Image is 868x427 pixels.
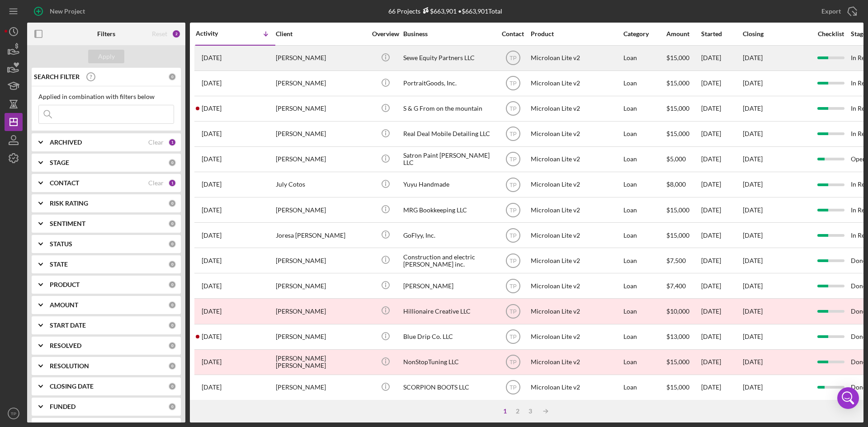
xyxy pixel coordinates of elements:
div: [PERSON_NAME] [276,122,366,146]
b: CONTACT [50,179,79,187]
div: 0 [168,260,176,268]
div: Reset [152,30,167,38]
b: SENTIMENT [50,220,85,227]
div: [DATE] [701,198,742,222]
div: 0 [168,321,176,329]
div: Hillionaire Creative LLC [403,299,494,323]
div: [PERSON_NAME] [276,147,366,171]
div: Microloan Lite v2 [531,274,621,298]
div: [DATE] [701,147,742,171]
div: Microloan Lite v2 [531,97,621,121]
div: Open Intercom Messenger [837,387,859,409]
div: $663,901 [420,7,457,15]
div: Loan [623,249,665,272]
div: Overview [368,30,402,38]
div: Sewe Equity Partners LLC [403,46,494,70]
div: [PERSON_NAME] [276,198,366,222]
div: [DATE] [701,274,742,298]
time: [DATE] [743,130,763,137]
div: 1 [499,408,511,415]
div: Loan [623,325,665,349]
div: Loan [623,198,665,222]
div: Microloan Lite v2 [531,299,621,323]
text: TP [509,232,516,239]
div: Applied in combination with filters below [38,93,174,100]
time: [DATE] [743,307,763,315]
div: 0 [168,220,176,228]
div: $15,000 [666,350,700,374]
time: [DATE] [743,54,763,61]
button: New Project [27,2,94,20]
div: Loan [623,223,665,247]
div: [DATE] [701,46,742,70]
button: TP [5,404,23,422]
b: START DATE [50,322,86,329]
text: TP [509,55,516,61]
div: 66 Projects • $663,901 Total [388,7,502,15]
div: S & G From on the mountain [403,97,494,121]
time: [DATE] [743,333,763,340]
time: 2025-09-09 22:03 [202,80,222,87]
div: 1 [168,179,176,187]
div: Category [623,30,665,38]
span: $15,000 [666,206,689,214]
div: $10,000 [666,299,700,323]
div: 0 [168,73,176,81]
div: Loan [623,299,665,323]
div: Clear [148,139,164,146]
time: 2025-08-21 14:22 [202,155,222,163]
div: 0 [168,281,176,289]
div: Real Deal Mobile Detailing LLC [403,122,494,146]
time: [DATE] [743,180,763,188]
div: [DATE] [701,223,742,247]
div: Clear [148,179,164,187]
div: [DATE] [701,97,742,121]
div: Amount [666,30,700,38]
div: 1 [168,138,176,146]
div: 3 [524,408,537,415]
div: Loan [623,173,665,197]
div: Microloan Lite v2 [531,122,621,146]
div: Closing [743,30,811,38]
text: TP [509,207,516,213]
div: [PERSON_NAME] [276,375,366,399]
div: [DATE] [701,350,742,374]
div: Client [276,30,366,38]
div: [PERSON_NAME] [276,299,366,323]
div: Microloan Lite v2 [531,173,621,197]
div: Yuyu Handmade [403,173,494,197]
div: July Cotos [276,173,366,197]
b: RESOLUTION [50,362,89,370]
div: Apply [98,50,115,63]
div: [DATE] [701,249,742,272]
div: Microloan Lite v2 [531,249,621,272]
button: Export [812,2,863,20]
div: SCORPION BOOTS LLC [403,375,494,399]
div: Loan [623,274,665,298]
div: Microloan Lite v2 [531,223,621,247]
text: TP [509,385,516,391]
div: 0 [168,362,176,370]
text: TP [509,258,516,264]
span: $15,000 [666,54,689,61]
div: [PERSON_NAME] [276,249,366,272]
div: New Project [50,2,85,20]
div: 0 [168,199,176,207]
time: 2025-07-29 02:20 [202,257,222,264]
span: $15,000 [666,104,689,112]
time: 2025-07-29 17:58 [202,232,222,239]
text: TP [509,156,516,163]
div: MRG Bookkeeping LLC [403,198,494,222]
div: 0 [168,403,176,411]
b: STATUS [50,240,72,248]
div: PortraitGoods, Inc. [403,71,494,95]
text: TP [509,359,516,366]
div: [PERSON_NAME] [276,46,366,70]
b: FUNDED [50,403,75,410]
div: Microloan Lite v2 [531,198,621,222]
div: Loan [623,97,665,121]
div: 0 [168,382,176,390]
div: 0 [168,159,176,167]
div: Satron Paint [PERSON_NAME] LLC [403,147,494,171]
div: 2 [172,29,181,38]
